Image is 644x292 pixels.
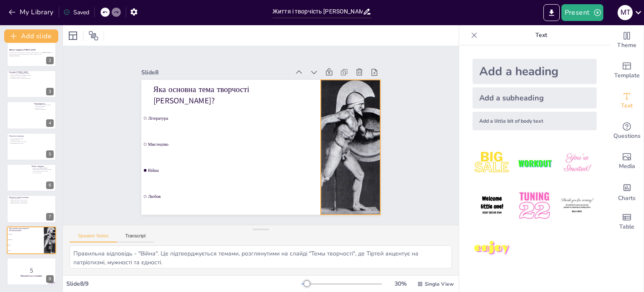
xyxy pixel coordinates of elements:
p: Надихаючий для сучасних авторів [9,200,54,201]
div: 3 [46,88,54,95]
span: Література [8,234,43,234]
div: 7 [7,195,56,223]
p: Ця презентація розкриває життя та творчість давньогрецького поета [PERSON_NAME], його вплив на ку... [9,52,54,55]
p: Символ боротьби за справедливість [9,201,54,203]
p: Мужність як цінність [34,106,54,108]
p: Яка основна тема творчості [PERSON_NAME]? [9,227,42,232]
div: 30 % [390,280,410,288]
div: 4 [46,119,54,127]
span: Text [621,101,633,110]
div: Add ready made slides [610,55,644,86]
img: 7.jpeg [473,229,512,268]
p: Єдність як сила [34,107,54,109]
span: Війна [8,245,43,245]
button: Present [561,4,603,21]
span: Theme [617,41,636,50]
p: Незгладимий слід в історії [9,142,29,144]
span: Мистецтво [153,95,311,170]
span: Questions [613,132,641,141]
span: Media [619,162,635,171]
div: Slide 8 [176,25,315,93]
p: Вплив на літературу [9,134,29,137]
div: 9 [46,275,54,283]
span: Література [164,71,322,146]
p: Збереження творів у історичних джерелах [9,77,54,79]
textarea: Правильна відповідь - "Війна". Це підтверджується темами, розглянутими на слайді "Темы творчості"... [70,245,452,268]
p: Використання в навчальних програмах [31,169,54,171]
span: Position [88,31,99,41]
div: Change the overall theme [610,25,644,55]
span: Single View [425,281,454,287]
div: Add a table [610,207,644,237]
div: 2 [7,39,56,66]
div: М Т [618,5,633,20]
div: 5 [7,133,56,160]
p: Дружба та братерство [34,109,54,110]
div: Add text boxes [610,86,644,116]
img: 4.jpeg [473,186,512,225]
p: Text [481,25,602,45]
div: 6 [46,182,54,189]
button: Speaker Notes [70,233,117,242]
p: [DEMOGRAPHIC_DATA] у віршах [34,104,54,106]
p: Патриотична поезія [9,139,29,141]
button: Export to PowerPoint [543,4,560,21]
div: Add charts and graphs [610,176,644,207]
div: 6 [7,164,56,192]
p: Біографія [PERSON_NAME] [9,71,54,74]
span: Мистецтво [8,239,43,240]
img: 3.jpeg [558,144,597,183]
p: Використання ідей у нових творах [9,203,54,204]
img: 6.jpeg [558,186,597,225]
p: Generated with [URL] [9,55,54,57]
div: 2 [46,57,54,64]
p: Творчість пов'язана з військовими темами [9,74,54,76]
div: Add a subheading [473,87,597,108]
p: Надихаючий приклад для авторів [9,141,29,142]
button: М Т [618,4,633,21]
p: Актуальність ідей [31,172,54,174]
div: Add a heading [473,59,597,84]
button: Transcript [117,233,154,242]
div: 5 [46,150,54,158]
div: Get real-time input from your audience [610,116,644,146]
div: Slide 8 / 9 [66,280,301,288]
div: 8 [7,226,56,254]
p: Творча спадщина [31,165,54,168]
img: 2.jpeg [515,144,554,183]
strong: Життя і творчість [PERSON_NAME] [9,49,36,51]
img: 1.jpeg [473,144,512,183]
input: Insert title [273,5,363,18]
div: Add images, graphics, shapes or video [610,146,644,176]
div: 3 [7,70,56,98]
strong: Підготуйтеся до тестування! [21,275,42,277]
p: Вплив на військову поезію [9,138,29,139]
span: Любов [132,143,290,217]
p: Вплив на мистецтво [9,198,54,200]
div: Add a little bit of body text [473,112,597,130]
button: My Library [6,5,57,19]
div: 9 [7,258,56,285]
img: 5.jpeg [515,186,554,225]
div: 8 [46,244,54,252]
div: 7 [46,213,54,221]
p: Відомі вірші [PERSON_NAME] [31,167,54,169]
p: Значення його віршів у культурі [9,76,54,78]
span: Template [614,71,640,80]
p: Яка основна тема творчості [PERSON_NAME]? [174,45,325,129]
div: Saved [63,8,89,16]
span: Війна [143,119,301,193]
p: Тіртей походив з [GEOGRAPHIC_DATA] [9,73,54,74]
div: Layout [66,29,80,42]
span: Table [619,222,634,231]
button: Add slide [4,29,58,43]
p: Вплив на сучасну культуру [9,196,54,199]
span: Charts [618,194,636,203]
div: 4 [7,101,56,129]
p: Основи для майбутніх поколінь [31,170,54,172]
p: Теми творчості [34,103,54,105]
p: 5 [9,266,54,275]
span: Любов [8,250,43,251]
